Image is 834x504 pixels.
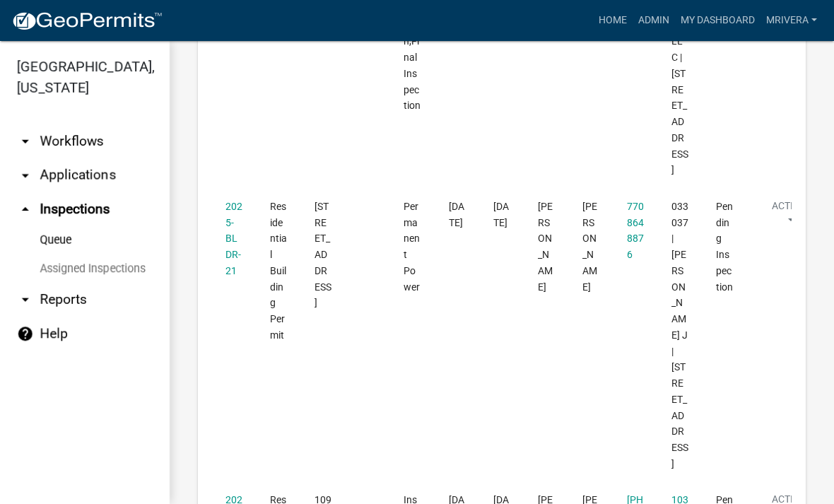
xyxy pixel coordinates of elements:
button: Action [760,199,818,234]
a: 2025-BLDR-21 [225,201,242,276]
a: mrivera [760,7,823,34]
span: 559 GLENWOOD SPRINGS RD [315,201,331,309]
span: Pending Inspection [716,201,733,293]
i: arrow_drop_up [17,201,34,218]
span: Julisia Hardeman [582,201,597,293]
i: arrow_drop_down [17,167,34,184]
span: Permanent Power [404,201,420,293]
span: 033 037 | CALDWELL MAMIE J | 559 GLENWOOD SPRINGS RD [671,201,688,469]
span: Michele Rivera [538,201,553,293]
a: Home [593,7,633,34]
i: arrow_drop_down [17,291,34,308]
a: 7708648876 [627,201,644,260]
a: Admin [633,7,675,34]
i: help [17,325,34,342]
div: [DATE] [493,199,511,231]
i: arrow_drop_down [17,133,34,150]
a: My Dashboard [675,7,760,34]
span: Residential Building Permit [270,201,287,341]
span: 09/22/2025 [449,201,464,228]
